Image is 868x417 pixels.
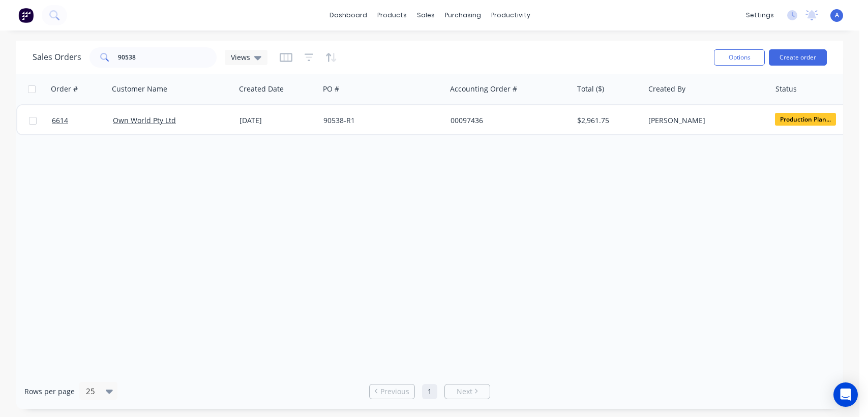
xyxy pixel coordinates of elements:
[648,115,761,126] div: [PERSON_NAME]
[440,8,486,23] div: purchasing
[648,84,685,94] div: Created By
[741,8,779,23] div: settings
[323,115,436,126] div: 90538-R1
[775,113,836,126] span: Production Plan...
[231,52,250,63] span: Views
[51,84,78,94] div: Order #
[450,84,517,94] div: Accounting Order #
[577,84,604,94] div: Total ($)
[714,49,765,66] button: Options
[113,115,176,125] a: Own World Pty Ltd
[52,105,113,136] a: 6614
[769,49,827,66] button: Create order
[239,84,284,94] div: Created Date
[372,8,412,23] div: products
[445,386,490,397] a: Next page
[577,115,637,126] div: $2,961.75
[451,115,563,126] div: 00097436
[365,384,494,399] ul: Pagination
[370,386,414,397] a: Previous page
[112,84,167,94] div: Customer Name
[457,386,472,397] span: Next
[775,84,797,94] div: Status
[324,8,372,23] a: dashboard
[240,115,315,126] div: [DATE]
[33,52,81,62] h1: Sales Orders
[323,84,339,94] div: PO #
[118,47,217,68] input: Search...
[486,8,535,23] div: productivity
[380,386,409,397] span: Previous
[833,382,858,407] div: Open Intercom Messenger
[52,115,68,126] span: 6614
[835,11,839,20] span: A
[18,8,34,23] img: Factory
[422,384,437,399] a: Page 1 is your current page
[412,8,440,23] div: sales
[24,386,75,397] span: Rows per page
